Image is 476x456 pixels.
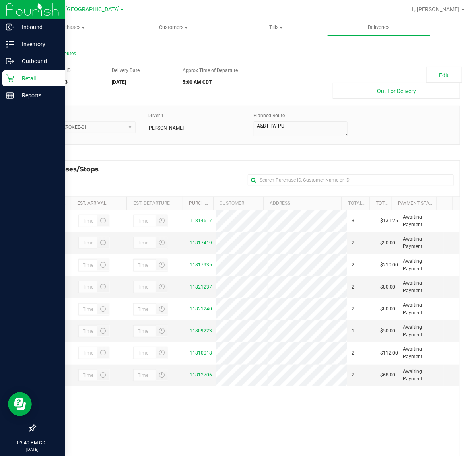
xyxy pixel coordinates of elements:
p: Retail [14,74,62,83]
span: $50.00 [380,327,395,335]
p: Outbound [14,56,62,66]
span: $68.00 [380,371,395,379]
h5: 5:00 AM CDT [183,80,277,85]
span: Awaiting Payment [403,324,439,339]
span: Awaiting Payment [403,258,439,273]
inline-svg: Inbound [6,23,14,31]
a: 11817419 [190,240,212,246]
span: $80.00 [380,283,395,291]
span: Purchases [19,24,122,31]
label: Approx Time of Departure [183,67,238,74]
span: 2 [352,349,355,357]
a: 11812706 [190,372,212,378]
a: Deliveries [328,19,431,36]
p: Inventory [14,39,62,49]
inline-svg: Retail [6,74,14,82]
label: Delivery Date [112,67,140,74]
span: $131.25 [380,217,398,225]
span: $112.00 [380,349,398,357]
a: 11817935 [190,262,212,268]
span: 2 [352,371,355,379]
span: Awaiting Payment [403,235,439,250]
th: Est. Departure [126,197,182,210]
inline-svg: Inventory [6,40,14,48]
a: Purchases [19,19,122,36]
span: Tills [225,24,327,31]
span: [PERSON_NAME] [148,124,184,132]
a: 11810018 [190,350,212,356]
span: TX Austin [GEOGRAPHIC_DATA] [39,6,120,13]
span: $80.00 [380,305,395,313]
a: Stop # [58,200,74,206]
p: 03:40 PM CDT [4,439,62,446]
span: Hi, [PERSON_NAME]! [409,6,461,12]
span: Deliveries [357,24,400,31]
th: Address [263,197,341,210]
p: Inbound [14,22,62,32]
a: Customers [122,19,225,36]
a: 11821240 [190,306,212,312]
span: 2 [352,283,355,291]
span: $90.00 [380,239,395,247]
button: Out For Delivery [333,83,460,99]
inline-svg: Reports [6,91,14,99]
span: Awaiting Payment [403,279,439,295]
th: Total Order Lines [341,197,369,210]
span: Purchases/Stops [41,165,107,174]
h5: [DATE] [112,80,171,85]
inline-svg: Outbound [6,57,14,65]
a: Total [376,200,390,206]
input: Search Purchase ID, Customer Name or ID [248,174,454,186]
a: 11821237 [190,284,212,290]
th: Customer [213,197,263,210]
span: 1 [352,327,355,335]
a: Tills [225,19,328,36]
iframe: Resource center [8,392,32,416]
span: 2 [352,305,355,313]
span: Awaiting Payment [403,345,439,361]
p: [DATE] [4,446,62,452]
p: Reports [14,91,62,100]
button: Edit [426,67,462,83]
span: Awaiting Payment [403,368,439,383]
a: Est. Arrival [78,200,107,206]
a: Purchase ID [189,200,219,206]
span: 2 [352,261,355,269]
span: Awaiting Payment [403,213,439,229]
span: Customers [122,24,225,31]
span: 2 [352,239,355,247]
span: $210.00 [380,261,398,269]
label: Driver 1 [148,112,164,119]
a: 11814617 [190,218,212,223]
span: 3 [352,217,355,225]
a: Payment Status [398,200,438,206]
label: Planned Route [254,112,285,119]
a: 11809223 [190,328,212,334]
span: Awaiting Payment [403,301,439,316]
